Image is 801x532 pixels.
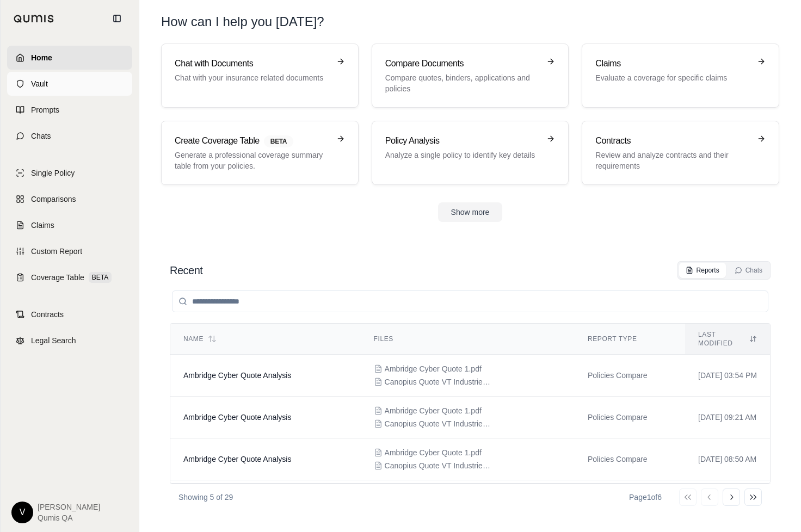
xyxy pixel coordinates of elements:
[728,263,769,278] button: Chats
[170,263,202,278] h2: Recent
[385,134,540,147] h3: Policy Analysis
[438,202,503,222] button: Show more
[178,492,233,503] p: Showing 5 of 29
[31,78,48,89] span: Vault
[183,371,291,380] span: Ambridge Cyber Quote Analysis
[385,57,540,70] h3: Compare Documents
[595,134,750,147] h3: Contracts
[183,335,348,343] div: Name
[385,405,482,416] span: Ambridge Cyber Quote 1.pdf
[31,335,76,346] span: Legal Search
[31,194,76,205] span: Comparisons
[595,150,750,171] p: Review and analyze contracts and their requirements
[372,44,569,108] a: Compare DocumentsCompare quotes, binders, applications and policies
[582,44,779,108] a: ClaimsEvaluate a coverage for specific claims
[31,104,59,115] span: Prompts
[385,460,494,471] span: Canopius Quote VT Industries.pdf
[161,44,359,108] a: Chat with DocumentsChat with your insurance related documents
[175,57,330,70] h3: Chat with Documents
[7,302,132,326] a: Contracts
[7,187,132,211] a: Comparisons
[385,72,540,94] p: Compare quotes, binders, applications and policies
[183,455,291,463] span: Ambridge Cyber Quote Analysis
[175,134,330,147] h3: Create Coverage Table
[361,324,575,355] th: Files
[385,447,482,458] span: Ambridge Cyber Quote 1.pdf
[38,512,100,523] span: Qumis QA
[11,502,33,523] div: V
[7,265,132,289] a: Coverage TableBETA
[7,98,132,122] a: Prompts
[264,135,293,147] span: BETA
[7,329,132,352] a: Legal Search
[31,246,82,257] span: Custom Report
[7,213,132,237] a: Claims
[31,309,64,320] span: Contracts
[735,266,762,275] div: Chats
[679,263,726,278] button: Reports
[685,355,770,397] td: [DATE] 03:54 PM
[685,438,770,480] td: [DATE] 08:50 AM
[31,272,84,283] span: Coverage Table
[161,121,359,185] a: Create Coverage TableBETAGenerate a professional coverage summary table from your policies.
[385,150,540,160] p: Analyze a single policy to identify key details
[7,72,132,96] a: Vault
[595,72,750,83] p: Evaluate a coverage for specific claims
[575,397,685,438] td: Policies Compare
[31,220,54,231] span: Claims
[38,502,100,512] span: [PERSON_NAME]
[89,272,112,283] span: BETA
[183,413,291,422] span: Ambridge Cyber Quote Analysis
[582,121,779,185] a: ContractsReview and analyze contracts and their requirements
[575,480,685,520] td: Coverage Table
[372,121,569,185] a: Policy AnalysisAnalyze a single policy to identify key details
[575,355,685,397] td: Policies Compare
[595,57,750,70] h3: Claims
[685,480,770,520] td: [DATE] 08:41 AM
[698,330,757,348] div: Last modified
[385,376,494,387] span: Canopius Quote VT Industries.pdf
[31,52,52,63] span: Home
[7,239,132,263] a: Custom Report
[175,72,330,83] p: Chat with your insurance related documents
[31,168,75,178] span: Single Policy
[7,161,132,185] a: Single Policy
[575,438,685,480] td: Policies Compare
[108,10,126,27] button: Collapse sidebar
[686,266,719,275] div: Reports
[385,363,482,374] span: Ambridge Cyber Quote 1.pdf
[14,15,54,23] img: Qumis Logo
[7,124,132,148] a: Chats
[385,418,494,429] span: Canopius Quote VT Industries.pdf
[31,131,51,141] span: Chats
[175,150,330,171] p: Generate a professional coverage summary table from your policies.
[161,13,324,30] h1: How can I help you [DATE]?
[7,46,132,70] a: Home
[685,397,770,438] td: [DATE] 09:21 AM
[629,492,662,503] div: Page 1 of 6
[575,324,685,355] th: Report Type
